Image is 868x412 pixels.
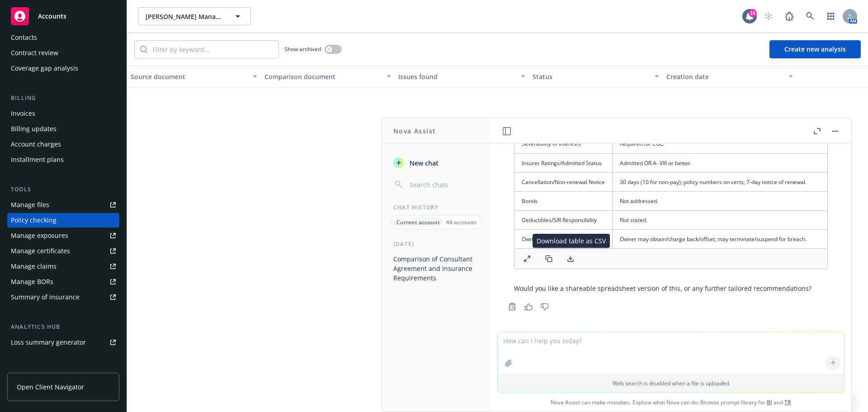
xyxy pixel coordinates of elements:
[396,218,440,226] p: Current account
[264,72,381,81] div: Comparison document
[138,7,251,25] button: [PERSON_NAME] Management Company
[11,275,53,289] div: Manage BORs
[759,7,778,25] a: Start snowing
[7,275,119,289] a: Manage BORs
[398,72,515,81] div: Issues found
[11,228,68,243] div: Manage exposures
[382,240,491,248] div: [DATE]
[11,61,78,76] div: Coverage gap analysis
[7,30,119,45] a: Contacts
[408,158,439,168] span: New chat
[7,61,119,76] a: Coverage gap analysis
[7,244,119,258] a: Manage certificates
[390,251,483,285] button: Comparison of Consultant Agreement and Insurance Requirements
[393,126,436,136] h1: Nova Assist
[131,72,247,81] div: Source document
[514,284,828,293] p: Would you like a shareable spreadsheet version of this, or any further tailored recommendations?
[503,379,839,387] p: Web search is disabled when a file is uploaded
[382,204,491,211] div: Chat History
[7,106,119,121] a: Invoices
[822,7,840,25] a: Switch app
[38,13,66,20] span: Accounts
[7,185,119,194] div: Tools
[533,72,649,81] div: Status
[7,137,119,152] a: Account charges
[7,46,119,60] a: Contract review
[261,66,395,87] button: Comparison document
[140,46,147,53] svg: Search
[284,45,321,53] span: Show archived
[11,137,61,152] div: Account charges
[767,398,772,406] a: BI
[514,172,613,191] td: Cancellation/Non-renewal Notice
[749,9,757,17] div: 15
[784,398,791,406] a: TR
[11,198,49,212] div: Manage files
[663,66,797,87] button: Creation date
[11,152,64,167] div: Installment plans
[11,30,37,45] div: Contacts
[769,40,861,58] button: Create new analysis
[11,213,57,227] div: Policy checking
[514,191,613,210] td: Bonds
[11,335,86,350] div: Loss summary generator
[11,122,57,136] div: Billing updates
[446,218,476,226] p: All accounts
[7,335,119,350] a: Loss summary generator
[7,228,119,243] a: Manage exposures
[147,41,278,58] input: Filter by keyword...
[514,230,613,249] td: Owner Step-In if Noncompliant
[494,393,848,412] span: Nova Assist can make mistakes. Explore what Nova can do: Browse prompt library for and
[7,322,119,331] div: Analytics hub
[408,178,480,191] input: Search chats
[11,46,58,60] div: Contract review
[11,259,57,274] div: Manage claims
[529,66,663,87] button: Status
[780,7,798,25] a: Report a Bug
[666,72,783,81] div: Creation date
[7,198,119,212] a: Manage files
[801,7,819,25] a: Search
[146,12,224,21] span: [PERSON_NAME] Management Company
[514,211,613,230] td: Deductibles/SIR Responsibility
[7,259,119,274] a: Manage claims
[11,244,70,258] div: Manage certificates
[390,155,483,171] button: New chat
[538,300,552,313] button: Thumbs down
[17,382,84,392] span: Open Client Navigator
[7,122,119,136] a: Billing updates
[127,66,261,87] button: Source document
[395,66,528,87] button: Issues found
[7,290,119,304] a: Summary of insurance
[7,152,119,167] a: Installment plans
[514,153,613,172] td: Insurer Ratings/Admitted Status
[11,290,80,304] div: Summary of insurance
[508,303,516,311] svg: Copy to clipboard
[7,94,119,103] div: Billing
[514,134,613,153] td: Severability of Interests
[11,106,35,121] div: Invoices
[7,213,119,227] a: Policy checking
[127,87,868,223] span: No results
[537,236,606,246] p: Download table as CSV
[7,4,119,29] a: Accounts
